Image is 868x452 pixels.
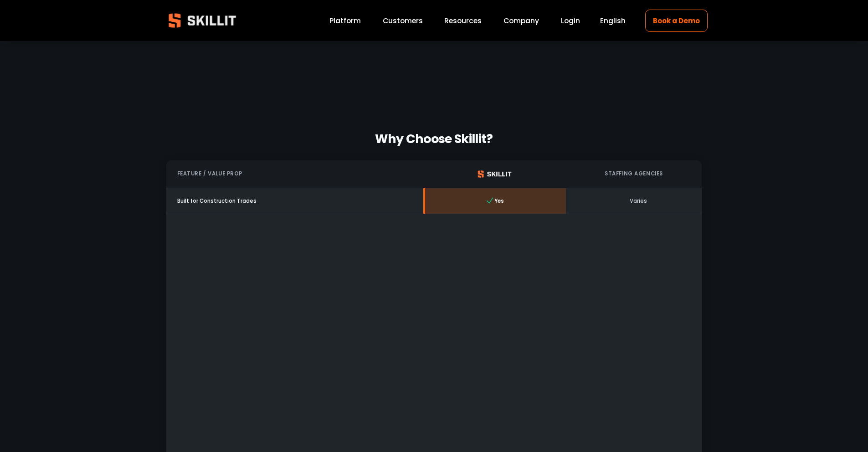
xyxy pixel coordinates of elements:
[561,15,580,27] a: Login
[600,15,626,27] div: language picker
[166,188,424,215] td: Built for Construction Trades
[166,131,702,146] h1: Why Choose Skillit?
[166,160,424,188] th: Feature / Value Prop
[383,15,423,27] a: Customers
[444,15,482,27] a: folder dropdown
[161,7,244,34] img: Skillit
[600,15,626,26] span: English
[329,15,361,27] a: Platform
[566,160,702,188] th: Staffing Agencies
[423,188,566,215] td: Yes
[503,15,539,27] a: Company
[566,188,702,215] td: Varies
[444,15,482,26] span: Resources
[645,10,707,32] a: Book a Demo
